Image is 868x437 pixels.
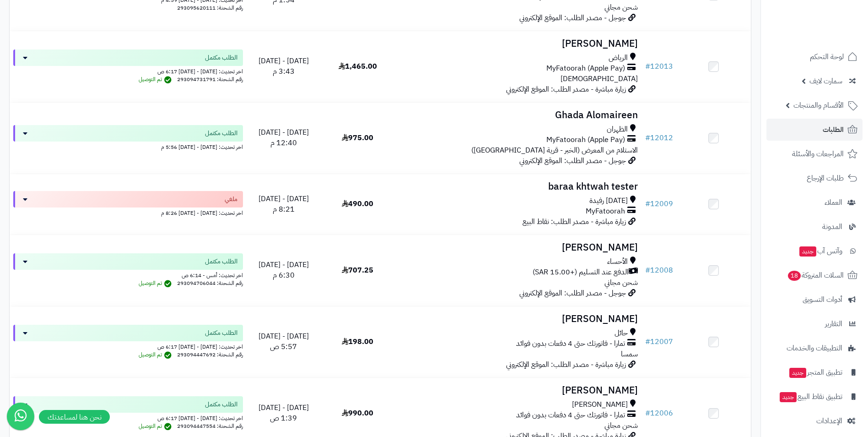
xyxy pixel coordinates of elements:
a: السلات المتروكة18 [766,264,863,286]
span: تم التوصيل [139,279,174,287]
span: [DATE] - [DATE] 6:30 م [259,259,309,281]
div: اخر تحديث: [DATE] - [DATE] 8:26 م [13,208,243,217]
span: العملاء [825,196,842,209]
a: #12007 [645,336,673,347]
a: #12012 [645,132,673,143]
a: المراجعات والأسئلة [766,143,863,165]
a: تطبيق المتجرجديد [766,361,863,383]
span: ملغي [225,195,237,204]
span: الطلب مكتمل [205,53,237,62]
span: شحن مجاني [604,277,638,288]
div: اخر تحديث: [DATE] - [DATE] 6:17 ص [13,66,243,76]
span: 707.25 [342,265,373,276]
span: الطلبات [823,123,844,136]
span: MyFatoorah (Apple Pay) [546,63,625,74]
div: اخر تحديث: [DATE] - [DATE] 5:56 م [13,142,243,151]
span: MyFatoorah [586,206,625,217]
span: المدونة [822,220,842,233]
a: الطلبات [766,119,863,141]
span: [PERSON_NAME] [572,399,628,410]
span: # [645,408,650,419]
span: سمارت لايف [809,75,842,87]
span: رقم الشحنة: 293095620111 [177,4,243,12]
span: رقم الشحنة: 293094706044 [177,279,243,287]
span: الرياض [609,53,628,63]
a: التطبيقات والخدمات [766,337,863,359]
span: جوجل - مصدر الطلب: الموقع الإلكتروني [519,288,626,299]
h3: [PERSON_NAME] [399,385,638,396]
span: 990.00 [342,408,373,419]
div: اخر تحديث: [DATE] - [DATE] 6:17 ص [13,341,243,351]
h3: baraa khtwah tester [399,181,638,192]
a: المدونة [766,216,863,238]
span: تطبيق المتجر [788,366,842,379]
h3: Ghada Alomaireen [399,110,638,120]
span: شحن مجاني [604,420,638,431]
span: لوحة التحكم [810,50,844,63]
span: زيارة مباشرة - مصدر الطلب: نقاط البيع [523,216,626,227]
span: [DATE] - [DATE] 1:39 ص [259,402,309,424]
span: 975.00 [342,132,373,143]
h3: [PERSON_NAME] [399,314,638,324]
span: تمارا - فاتورتك حتى 4 دفعات بدون فوائد [516,339,625,349]
span: شحن مجاني [604,2,638,13]
span: الطلب مكتمل [205,400,237,409]
div: اخر تحديث: أمس - 6:14 ص [13,270,243,279]
a: أدوات التسويق [766,289,863,311]
span: # [645,265,650,276]
span: [DATE] - [DATE] 8:21 م [259,193,309,215]
span: رقم الشحنة: 293094447692 [177,350,243,359]
a: لوحة التحكم [766,46,863,68]
a: العملاء [766,191,863,213]
span: [DATE] - [DATE] 12:40 م [259,127,309,148]
span: الطلب مكتمل [205,129,237,138]
span: تطبيق نقاط البيع [779,390,842,403]
span: # [645,132,650,143]
span: [DATE] - [DATE] 3:43 م [259,55,309,77]
span: جوجل - مصدر الطلب: الموقع الإلكتروني [519,155,626,166]
span: الطلب مكتمل [205,328,237,338]
span: [DATE] - [DATE] 5:57 ص [259,331,309,352]
span: الأقسام والمنتجات [793,99,844,112]
a: تطبيق نقاط البيعجديد [766,386,863,408]
span: السلات المتروكة [787,269,844,282]
span: جديد [789,368,806,378]
span: الأحساء [607,257,628,267]
span: # [645,336,650,347]
a: #12006 [645,408,673,419]
span: طلبات الإرجاع [807,172,844,185]
span: جديد [780,392,797,402]
a: #12008 [645,265,673,276]
span: تم التوصيل [139,422,174,430]
span: 18 [788,271,801,281]
a: التقارير [766,313,863,335]
span: تمارا - فاتورتك حتى 4 دفعات بدون فوائد [516,410,625,421]
h3: [PERSON_NAME] [399,242,638,253]
a: طلبات الإرجاع [766,167,863,189]
a: وآتس آبجديد [766,240,863,262]
div: اخر تحديث: [DATE] - [DATE] 6:17 ص [13,413,243,422]
span: جديد [799,246,816,257]
span: 1,465.00 [339,61,377,72]
span: زيارة مباشرة - مصدر الطلب: الموقع الإلكتروني [506,359,626,370]
span: رقم الشحنة: 293094447554 [177,422,243,430]
span: أدوات التسويق [803,293,842,306]
span: جوجل - مصدر الطلب: الموقع الإلكتروني [519,12,626,23]
a: #12009 [645,198,673,209]
span: الدفع عند التسليم (+15.00 SAR) [533,267,629,278]
span: تم التوصيل [139,75,174,83]
span: رقم الشحنة: 293094731791 [177,75,243,83]
a: الإعدادات [766,410,863,432]
span: التطبيقات والخدمات [787,342,842,355]
span: [DATE] رفيدة [589,196,628,206]
span: التقارير [825,317,842,330]
span: وآتس آب [798,245,842,257]
span: MyFatoorah (Apple Pay) [546,135,625,145]
span: سمسا [621,349,638,360]
span: حائل [615,328,628,339]
span: [DEMOGRAPHIC_DATA] [561,73,638,84]
span: # [645,61,650,72]
span: الإعدادات [816,415,842,427]
span: المراجعات والأسئلة [792,147,844,160]
span: زيارة مباشرة - مصدر الطلب: الموقع الإلكتروني [506,84,626,95]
